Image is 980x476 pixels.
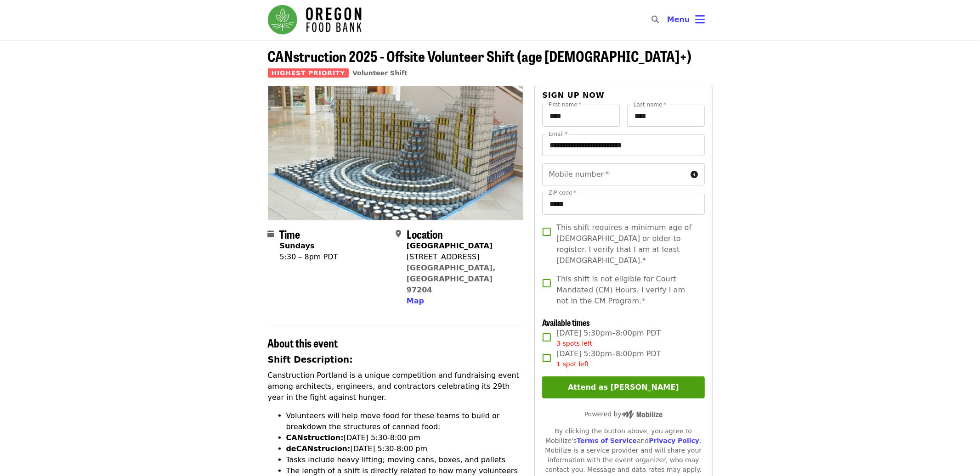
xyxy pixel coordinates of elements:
span: [DATE] 5:30pm–8:00pm PDT [556,348,661,369]
label: Last name [634,102,666,107]
span: Sign up now [542,91,605,100]
label: Email [549,131,568,137]
i: circle-info icon [691,170,698,179]
img: Powered by Mobilize [622,410,663,419]
input: Last name [627,105,705,127]
strong: Shift Description: [268,355,353,364]
p: Canstruction Portland is a unique competition and fundraising event among architects, engineers, ... [268,370,524,403]
li: Volunteers will help move food for these teams to build or breakdown the structures of canned food: [286,410,524,432]
a: Volunteer Shift [352,69,408,77]
span: This shift is not eligible for Court Mandated (CM) Hours. I verify I am not in the CM Program.* [556,274,697,307]
strong: deCANstrucion: [286,444,351,453]
span: CANstruction 2025 - Offsite Volunteer Shift (age [DEMOGRAPHIC_DATA]+) [268,45,692,67]
button: Toggle account menu [660,9,713,31]
button: Attend as [PERSON_NAME] [542,376,704,398]
img: Oregon Food Bank - Home [268,5,362,34]
a: Terms of Service [577,437,637,444]
input: Mobile number [542,163,687,185]
span: 3 spots left [556,340,592,347]
span: [DATE] 5:30pm–8:00pm PDT [556,328,661,348]
li: [DATE] 5:30-8:00 pm [286,432,524,443]
span: Map [407,297,424,305]
div: 5:30 – 8pm PDT [280,252,338,263]
strong: CANstruction: [286,433,344,442]
button: Map [407,296,424,307]
i: map-marker-alt icon [396,230,401,238]
input: First name [542,105,620,127]
span: This shift requires a minimum age of [DEMOGRAPHIC_DATA] or older to register. I verify that I am ... [556,222,697,266]
span: Menu [667,15,690,24]
li: Tasks include heavy lifting; moving cans, boxes, and pallets [286,454,524,465]
img: CANstruction 2025 - Offsite Volunteer Shift (age 16+) organized by Oregon Food Bank [268,86,523,219]
i: calendar icon [268,230,274,238]
span: Highest Priority [268,68,349,78]
div: [STREET_ADDRESS] [407,252,516,263]
a: [GEOGRAPHIC_DATA], [GEOGRAPHIC_DATA] 97204 [407,263,496,294]
input: Search [664,9,672,31]
label: ZIP code [549,190,576,196]
strong: [GEOGRAPHIC_DATA] [407,241,493,250]
span: Powered by [584,410,663,418]
span: About this event [268,335,338,351]
span: 1 spot left [556,360,589,368]
strong: Sundays [280,241,315,250]
span: Location [407,226,443,242]
i: search icon [651,15,659,24]
i: bars icon [696,13,705,26]
label: First name [549,102,582,107]
input: Email [542,134,704,156]
a: Privacy Policy [649,437,699,444]
li: [DATE] 5:30-8:00 pm [286,443,524,454]
span: Time [280,226,300,242]
span: Available times [542,316,590,328]
input: ZIP code [542,193,704,215]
